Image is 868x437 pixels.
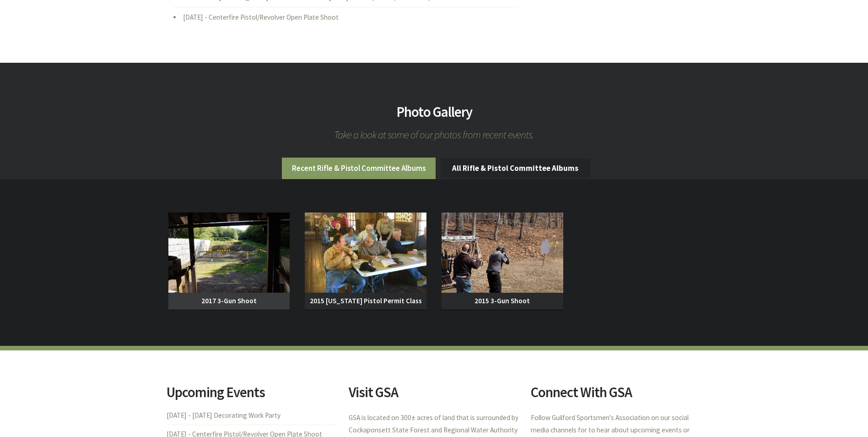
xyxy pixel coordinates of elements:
li: [DATE] - [DATE] Decorating Work Party [167,412,337,425]
img: 2015 3-Gun Shoot [442,213,563,293]
span: 2017 3-Gun Shoot [168,293,290,310]
h2: Visit GSA [349,385,519,399]
h2: Connect With GSA [531,385,701,399]
a: All Rifle & Pistol Committee Albums [441,158,590,178]
h2: Upcoming Events [167,385,337,399]
li: [DATE] - Centerfire Pistol/Revolver Open Plate Shoot [173,7,518,27]
span: 2015 3-Gun Shoot [442,293,563,310]
img: 2015 Utah Pistol Permit Class [305,213,426,293]
img: 2017 3-Gun Shoot [168,213,290,293]
span: 2015 [US_STATE] Pistol Permit Class [305,293,426,310]
li: Recent Rifle & Pistol Committee Albums [282,158,436,179]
